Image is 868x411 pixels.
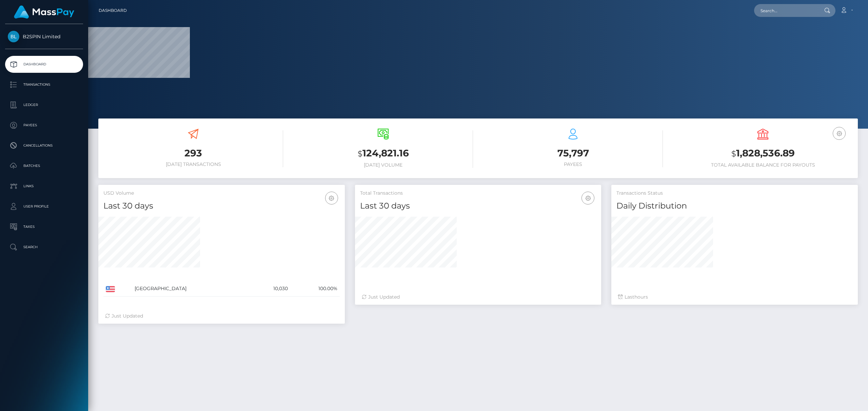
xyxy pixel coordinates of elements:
[103,190,340,197] h5: USD Volume
[103,161,283,167] h6: [DATE] Transactions
[5,157,83,174] a: Batches
[293,147,473,160] h3: 124,821.16
[105,312,338,320] div: Just Updated
[483,147,663,160] h3: 75,797
[618,294,851,301] div: Last hours
[103,147,283,160] h3: 293
[362,294,595,301] div: Just Updated
[8,222,80,232] p: Taxes
[5,137,83,154] a: Cancellations
[8,140,80,151] p: Cancellations
[8,31,19,42] img: B2SPIN Limited
[8,80,80,90] p: Transactions
[290,281,340,297] td: 100.00%
[754,4,818,17] input: Search...
[293,162,473,168] h6: [DATE] Volume
[616,190,853,197] h5: Transactions Status
[731,149,736,158] small: $
[5,218,83,235] a: Taxes
[5,198,83,215] a: User Profile
[5,76,83,93] a: Transactions
[250,281,291,297] td: 10,030
[8,100,80,110] p: Ledger
[8,181,80,191] p: Links
[8,120,80,130] p: Payees
[5,178,83,195] a: Links
[360,200,596,212] h4: Last 30 days
[360,190,596,197] h5: Total Transactions
[14,5,74,19] img: MassPay Logo
[5,56,83,73] a: Dashboard
[5,239,83,256] a: Search
[8,161,80,171] p: Batches
[8,59,80,69] p: Dashboard
[8,201,80,212] p: User Profile
[673,147,853,160] h3: 1,828,536.89
[106,286,115,292] img: US.png
[5,34,83,40] span: B2SPIN Limited
[132,281,250,297] td: [GEOGRAPHIC_DATA]
[5,117,83,134] a: Payees
[616,200,853,212] h4: Daily Distribution
[8,242,80,252] p: Search
[673,162,853,168] h6: Total Available Balance for Payouts
[5,96,83,113] a: Ledger
[99,3,127,18] a: Dashboard
[103,200,340,212] h4: Last 30 days
[483,161,663,167] h6: Payees
[358,149,362,158] small: $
